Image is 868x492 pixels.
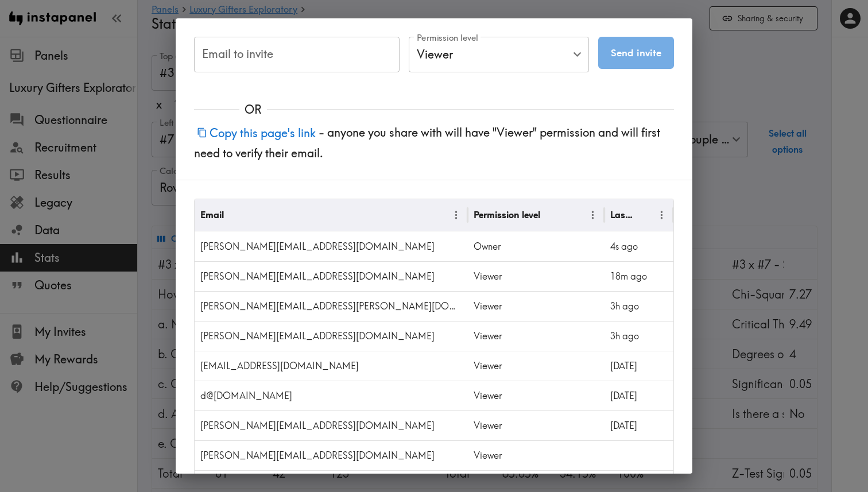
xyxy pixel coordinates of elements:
span: [DATE] [610,390,637,401]
span: 4s ago [610,241,638,252]
div: thomas.vanni@revolt.digital [195,291,468,321]
div: spencer@personconsulting.com [195,231,468,261]
span: 18m ago [610,270,647,282]
button: Menu [447,206,465,224]
button: Menu [653,206,671,224]
div: Viewer [468,351,604,381]
button: Sort [225,206,243,224]
div: Viewer [468,410,604,440]
div: mc@fete.com [195,351,468,381]
div: ezequiel@revolt.digital [195,261,468,291]
div: Viewer [468,440,604,470]
span: OR [239,102,267,118]
div: Viewer [409,37,589,72]
div: Last Viewed [610,209,634,220]
div: Viewer [468,381,604,410]
span: 3h ago [610,300,639,312]
span: [DATE] [610,420,637,431]
div: Permission level [474,209,540,220]
div: Viewer [468,291,604,321]
div: rohan@personconsulting.com [195,410,468,440]
button: Send invite [598,37,674,69]
label: Permission level [417,32,478,44]
div: Email [200,209,224,220]
div: Owner [468,231,604,261]
span: 3h ago [610,330,639,342]
button: Sort [635,206,653,224]
button: Menu [584,206,602,224]
div: - anyone you share with will have "Viewer" permission and will first need to verify their email. [176,118,692,180]
div: Viewer [468,261,604,291]
div: gavin@personconsulting.com [195,440,468,470]
div: giuliana.termite@revolt.digital [195,321,468,351]
button: Sort [541,206,559,224]
div: d@fete.com [195,381,468,410]
button: Copy this page's link [194,121,319,145]
span: [DATE] [610,360,637,371]
div: Viewer [468,321,604,351]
